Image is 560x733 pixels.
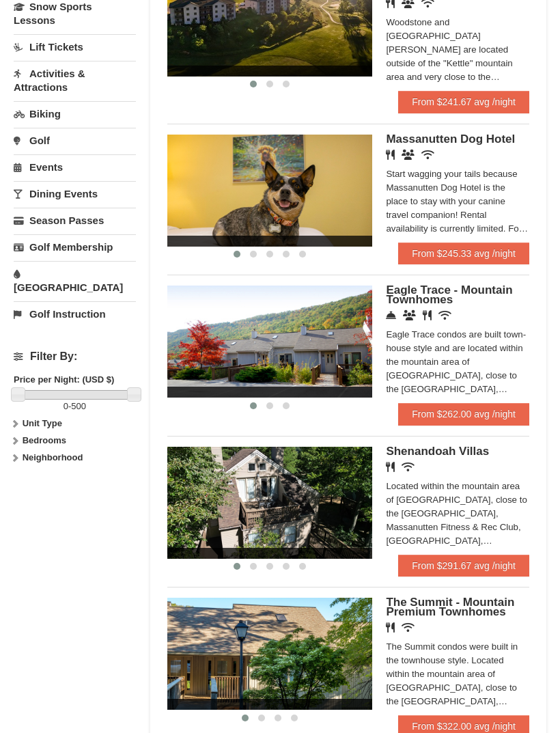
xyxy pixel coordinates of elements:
[14,154,136,180] a: Events
[423,310,432,320] i: Restaurant
[14,128,136,153] a: Golf
[386,283,512,306] span: Eagle Trace - Mountain Townhomes
[398,403,529,425] a: From $262.00 avg /night
[386,150,395,160] i: Restaurant
[14,208,136,233] a: Season Passes
[14,261,136,300] a: [GEOGRAPHIC_DATA]
[386,640,529,708] div: The Summit condos were built in the townhouse style. Located within the mountain area of [GEOGRAP...
[402,622,415,633] i: Wireless Internet (free)
[14,301,136,327] a: Golf Instruction
[402,462,415,472] i: Wireless Internet (free)
[386,133,515,146] span: Massanutten Dog Hotel
[398,243,529,264] a: From $245.33 avg /night
[386,480,529,548] div: Located within the mountain area of [GEOGRAPHIC_DATA], close to the [GEOGRAPHIC_DATA], Massanutte...
[438,310,451,320] i: Wireless Internet (free)
[386,596,514,618] span: The Summit - Mountain Premium Townhomes
[386,167,529,236] div: Start wagging your tails because Massanutten Dog Hotel is the place to stay with your canine trav...
[14,400,136,413] label: -
[386,622,395,633] i: Restaurant
[402,150,415,160] i: Banquet Facilities
[23,435,66,445] strong: Bedrooms
[14,34,136,59] a: Lift Tickets
[14,61,136,100] a: Activities & Attractions
[386,16,529,84] div: Woodstone and [GEOGRAPHIC_DATA][PERSON_NAME] are located outside of the "Kettle" mountain area an...
[386,445,489,458] span: Shenandoah Villas
[23,418,62,428] strong: Unit Type
[398,555,529,577] a: From $291.67 avg /night
[23,452,83,462] strong: Neighborhood
[14,374,114,385] strong: Price per Night: (USD $)
[71,401,86,411] span: 500
[386,462,395,472] i: Restaurant
[386,328,529,396] div: Eagle Trace condos are built town-house style and are located within the mountain area of [GEOGRA...
[421,150,434,160] i: Wireless Internet (free)
[64,401,68,411] span: 0
[14,350,136,363] h4: Filter By:
[14,101,136,126] a: Biking
[398,91,529,113] a: From $241.67 avg /night
[403,310,416,320] i: Conference Facilities
[14,234,136,260] a: Golf Membership
[14,181,136,206] a: Dining Events
[386,310,396,320] i: Concierge Desk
